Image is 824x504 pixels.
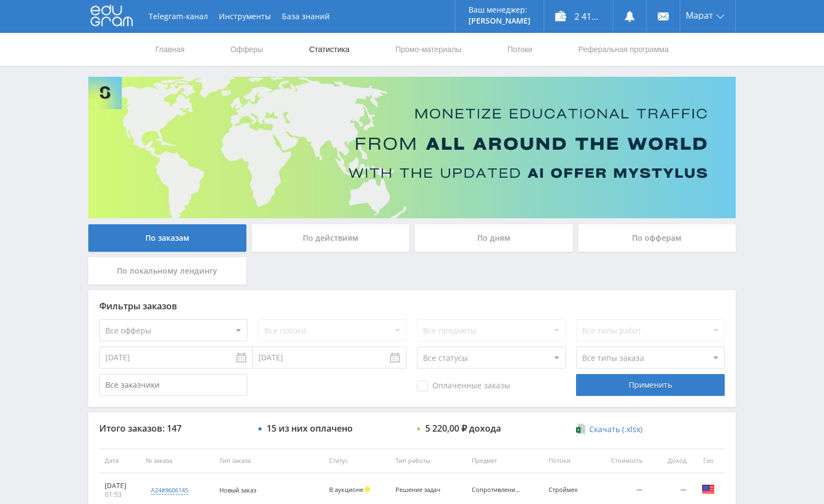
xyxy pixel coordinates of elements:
a: Офферы [229,33,264,66]
a: Статистика [308,33,351,66]
span: Оплаченные заказы [417,381,510,392]
div: Применить [576,374,724,396]
div: По локальному лендингу [88,257,246,285]
a: Промо-материалы [394,33,462,66]
input: Все заказчики [99,374,247,396]
div: Фильтры заказов [99,301,725,311]
div: По заказам [88,224,246,252]
span: Марат [686,11,713,20]
a: Потоки [506,33,534,66]
a: Реферальная программа [577,33,670,66]
div: По действиям [252,224,410,252]
a: Главная [154,33,185,66]
p: Ваш менеджер: [469,5,530,14]
img: Banner [88,77,736,218]
p: [PERSON_NAME] [469,16,530,25]
div: По дням [415,224,573,252]
div: По офферам [578,224,736,252]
